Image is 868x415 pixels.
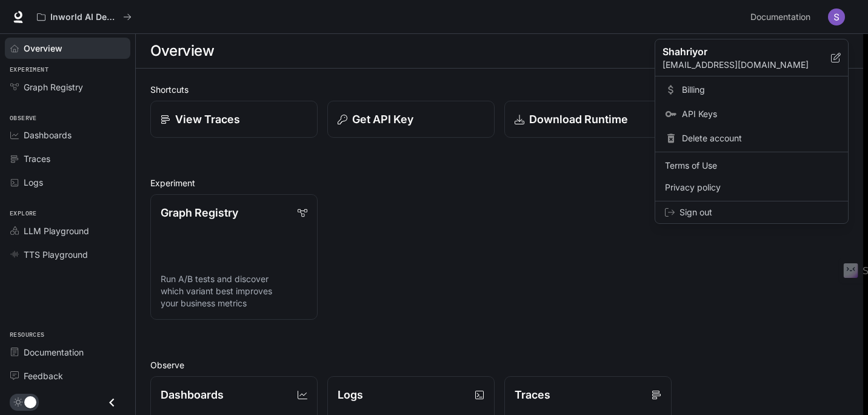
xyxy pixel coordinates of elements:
p: [EMAIL_ADDRESS][DOMAIN_NAME] [663,59,831,71]
span: Privacy policy [665,181,838,194]
span: API Keys [682,108,838,120]
span: Terms of Use [665,160,838,172]
span: Billing [682,84,838,96]
a: Privacy policy [658,177,846,198]
a: API Keys [658,103,846,125]
a: Terms of Use [658,155,846,177]
p: Shahriyor [663,44,812,59]
span: Delete account [682,132,838,144]
div: Shahriyor[EMAIL_ADDRESS][DOMAIN_NAME] [655,39,848,76]
div: Delete account [658,127,846,149]
span: Sign out [679,206,838,218]
div: Sign out [655,201,848,223]
a: Billing [658,79,846,101]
